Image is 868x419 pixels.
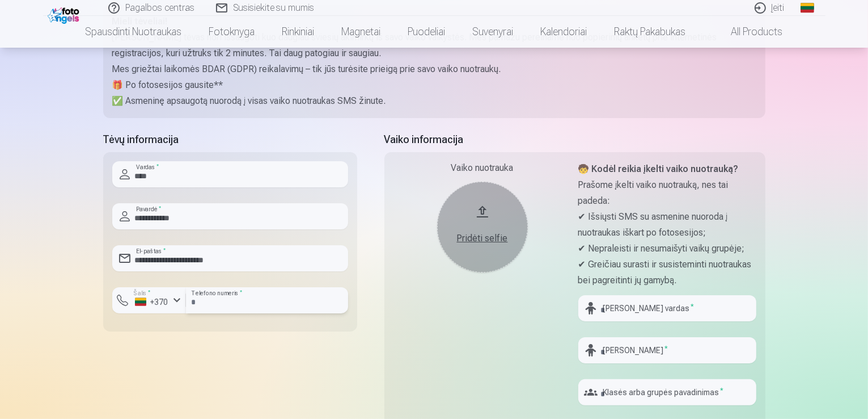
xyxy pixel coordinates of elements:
label: Šalis [130,289,154,298]
p: Prašome įkelti vaiko nuotrauką, nes tai padeda: [578,177,756,209]
p: ✅ Asmeninę apsaugotą nuorodą į visas vaiko nuotraukas SMS žinute. [112,93,756,109]
img: /fa2 [48,5,82,24]
a: Raktų pakabukas [601,16,700,48]
h5: Tėvų informacija [103,132,357,148]
button: Pridėti selfie [437,182,528,273]
h5: Vaiko informacija [384,132,765,148]
div: Vaiko nuotrauka [393,161,571,175]
a: Magnetai [328,16,395,48]
div: Pridėti selfie [448,232,516,245]
p: ✔ Greičiau surasti ir susisteminti nuotraukas bei pagreitinti jų gamybą. [578,257,756,288]
p: 🎁 Po fotosesijos gausite** [112,77,756,93]
a: Spausdinti nuotraukas [72,16,196,48]
a: Fotoknyga [196,16,269,48]
div: +370 [135,296,169,308]
a: Rinkiniai [269,16,328,48]
p: Mes griežtai laikomės BDAR (GDPR) reikalavimų – tik jūs turėsite prieigą prie savo vaiko nuotraukų. [112,61,756,77]
a: All products [700,16,797,48]
button: Šalis*+370 [112,287,186,313]
p: ✔ Išsiųsti SMS su asmenine nuoroda į nuotraukas iškart po fotosesijos; [578,209,756,241]
strong: 🧒 Kodėl reikia įkelti vaiko nuotrauką? [578,164,739,174]
a: Suvenyrai [459,16,527,48]
a: Puodeliai [395,16,459,48]
p: ✔ Nepraleisti ir nesumaišyti vaikų grupėje; [578,241,756,257]
a: Kalendoriai [527,16,601,48]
